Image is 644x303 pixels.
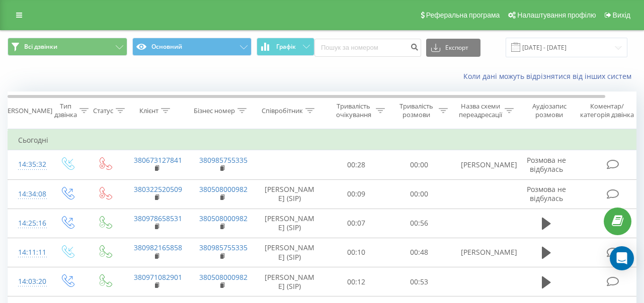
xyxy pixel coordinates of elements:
[18,272,38,291] div: 14:03:20
[8,38,127,56] button: Всі дзвінки
[325,209,388,238] td: 00:07
[54,102,77,119] div: Тип дзвінка
[139,107,158,115] div: Клієнт
[132,38,252,56] button: Основний
[18,184,38,204] div: 14:34:08
[463,71,636,81] a: Коли дані можуть відрізнятися вiд інших систем
[314,39,421,57] input: Пошук за номером
[325,238,388,267] td: 00:10
[388,238,451,267] td: 00:48
[388,179,451,209] td: 00:00
[527,155,566,174] span: Розмова не відбулась
[134,243,182,252] a: 380982165858
[525,102,574,119] div: Аудіозапис розмови
[93,107,113,115] div: Статус
[199,184,248,194] a: 380508000982
[276,43,296,50] span: Графік
[610,246,634,270] div: Open Intercom Messenger
[325,150,388,179] td: 00:28
[255,238,325,267] td: [PERSON_NAME] (SIP)
[18,243,38,262] div: 14:11:11
[199,272,248,282] a: 380508000982
[194,107,235,115] div: Бізнес номер
[451,238,516,267] td: [PERSON_NAME]
[134,214,182,223] a: 380978658531
[613,11,630,19] span: Вихід
[18,214,38,233] div: 14:25:16
[517,11,596,19] span: Налаштування профілю
[451,150,516,179] td: [PERSON_NAME]
[255,209,325,238] td: [PERSON_NAME] (SIP)
[325,267,388,296] td: 00:12
[24,43,57,51] span: Всі дзвінки
[18,155,38,174] div: 14:35:32
[459,102,502,119] div: Назва схеми переадресації
[388,267,451,296] td: 00:53
[334,102,373,119] div: Тривалість очікування
[255,179,325,209] td: [PERSON_NAME] (SIP)
[199,214,248,223] a: 380508000982
[199,243,248,252] a: 380985755335
[325,179,388,209] td: 00:09
[134,155,182,165] a: 380673127841
[396,102,436,119] div: Тривалість розмови
[426,11,500,19] span: Реферальна програма
[426,39,480,57] button: Експорт
[134,272,182,282] a: 380971082901
[2,107,52,115] div: [PERSON_NAME]
[527,184,566,203] span: Розмова не відбулась
[262,107,303,115] div: Співробітник
[388,209,451,238] td: 00:56
[134,184,182,194] a: 380322520509
[388,150,451,179] td: 00:00
[255,267,325,296] td: [PERSON_NAME] (SIP)
[578,102,636,119] div: Коментар/категорія дзвінка
[257,38,314,56] button: Графік
[199,155,248,165] a: 380985755335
